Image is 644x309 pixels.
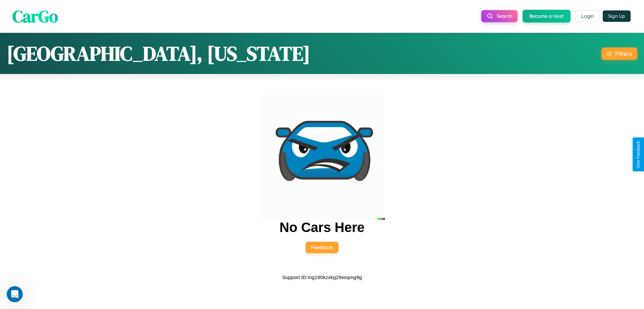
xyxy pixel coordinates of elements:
img: car [259,93,385,220]
h2: No Cars Here [279,220,364,235]
span: CarGo [12,4,58,28]
button: Feedback [306,242,338,253]
div: Give Feedback [636,141,641,168]
p: Support ID: mg190kzxkg29wopng9g [282,273,362,282]
div: Filters [615,50,632,57]
button: Login [576,10,599,22]
span: Search [497,13,512,19]
button: Search [481,10,518,22]
iframe: Intercom live chat [7,286,23,302]
button: Sign Up [603,10,631,22]
button: Filters [601,47,637,60]
button: Become a Host [523,10,571,23]
h1: [GEOGRAPHIC_DATA], [US_STATE] [7,40,310,67]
